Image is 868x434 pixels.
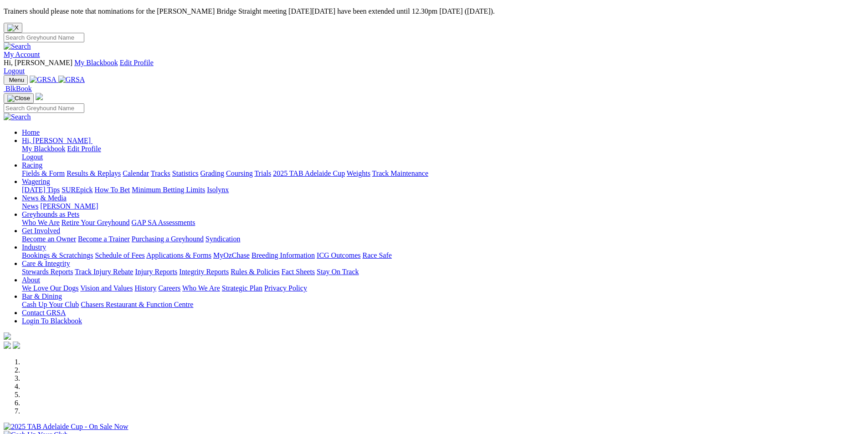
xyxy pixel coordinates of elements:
[231,268,280,276] a: Rules & Policies
[67,145,101,153] a: Edit Profile
[22,243,46,251] a: Industry
[22,202,864,210] div: News & Media
[4,67,25,75] a: Logout
[132,219,195,226] a: GAP SA Assessments
[4,85,32,92] a: BlkBook
[317,268,359,276] a: Stay On Track
[158,284,180,292] a: Careers
[254,169,271,177] a: Trials
[4,332,11,340] img: logo-grsa-white.png
[74,59,118,66] a: My Blackbook
[80,284,133,292] a: Vision and Values
[9,77,24,83] span: Menu
[22,178,50,185] a: Wagering
[4,59,864,75] div: My Account
[22,268,864,276] div: Care & Integrity
[40,202,98,210] a: [PERSON_NAME]
[172,169,199,177] a: Statistics
[7,95,30,102] img: Close
[62,186,92,194] a: SUREpick
[213,251,250,259] a: MyOzChase
[22,145,66,153] a: My Blackbook
[4,51,40,58] a: My Account
[4,42,31,51] img: Search
[62,219,130,226] a: Retire Your Greyhound
[78,235,130,243] a: Become a Trainer
[179,268,229,276] a: Integrity Reports
[22,268,73,276] a: Stewards Reports
[67,169,121,177] a: Results & Replays
[22,169,65,177] a: Fields & Form
[22,276,40,284] a: About
[22,292,62,300] a: Bar & Dining
[317,251,360,259] a: ICG Outcomes
[22,284,864,292] div: About
[22,194,67,202] a: News & Media
[132,186,205,194] a: Minimum Betting Limits
[22,227,60,235] a: Get Involved
[5,85,32,92] span: BlkBook
[4,7,864,15] p: Trainers should please note that nominations for the [PERSON_NAME] Bridge Straight meeting [DATE]...
[282,268,315,276] a: Fact Sheets
[22,169,864,178] div: Racing
[22,251,93,259] a: Bookings & Scratchings
[30,76,56,84] img: GRSA
[22,301,79,308] a: Cash Up Your Club
[134,284,156,292] a: History
[4,93,34,103] button: Toggle navigation
[36,93,43,100] img: logo-grsa-white.png
[75,268,133,276] a: Track Injury Rebate
[4,75,28,85] button: Toggle navigation
[4,423,128,431] img: 2025 TAB Adelaide Cup - On Sale Now
[362,251,391,259] a: Race Safe
[182,284,220,292] a: Who We Are
[58,76,85,84] img: GRSA
[22,137,92,144] a: Hi, [PERSON_NAME]
[200,169,224,177] a: Grading
[132,235,204,243] a: Purchasing a Greyhound
[22,210,79,218] a: Greyhounds as Pets
[22,284,78,292] a: We Love Our Dogs
[22,161,42,169] a: Racing
[151,169,170,177] a: Tracks
[22,145,864,161] div: Hi, [PERSON_NAME]
[273,169,345,177] a: 2025 TAB Adelaide Cup
[22,186,864,194] div: Wagering
[135,268,177,276] a: Injury Reports
[226,169,253,177] a: Coursing
[22,202,38,210] a: News
[22,128,40,136] a: Home
[7,24,19,31] img: X
[252,251,315,259] a: Breeding Information
[22,235,864,243] div: Get Involved
[264,284,307,292] a: Privacy Policy
[22,309,66,317] a: Contact GRSA
[123,169,149,177] a: Calendar
[95,186,130,194] a: How To Bet
[4,23,22,33] button: Close
[22,219,60,226] a: Who We Are
[22,301,864,309] div: Bar & Dining
[22,219,864,227] div: Greyhounds as Pets
[4,342,11,349] img: facebook.svg
[22,186,60,194] a: [DATE] Tips
[22,260,70,267] a: Care & Integrity
[205,235,240,243] a: Syndication
[4,33,84,42] input: Search
[347,169,370,177] a: Weights
[22,251,864,260] div: Industry
[22,235,76,243] a: Become an Owner
[146,251,211,259] a: Applications & Forms
[372,169,428,177] a: Track Maintenance
[207,186,229,194] a: Isolynx
[95,251,144,259] a: Schedule of Fees
[81,301,193,308] a: Chasers Restaurant & Function Centre
[4,59,72,66] span: Hi, [PERSON_NAME]
[13,342,20,349] img: twitter.svg
[22,153,43,161] a: Logout
[22,137,91,144] span: Hi, [PERSON_NAME]
[120,59,154,66] a: Edit Profile
[4,103,84,113] input: Search
[22,317,82,325] a: Login To Blackbook
[4,113,31,121] img: Search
